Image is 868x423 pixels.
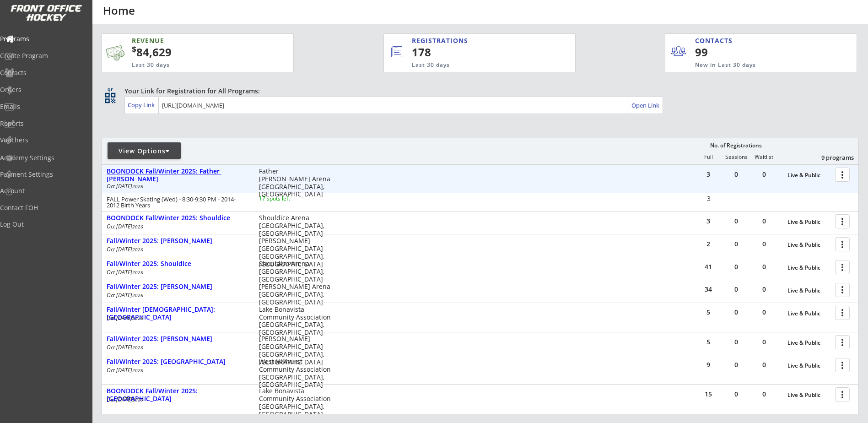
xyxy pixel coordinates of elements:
div: Fall/Winter [DEMOGRAPHIC_DATA]: [GEOGRAPHIC_DATA] [107,306,249,321]
div: 0 [750,286,778,293]
div: 0 [722,264,750,270]
div: Last 30 days [132,61,249,69]
em: 2026 [132,183,143,190]
div: Shouldice Arena [GEOGRAPHIC_DATA], [GEOGRAPHIC_DATA] [259,214,331,237]
div: Fall/Winter 2025: Shouldice [107,260,249,268]
div: Oct [DATE] [107,345,247,350]
em: 2026 [132,367,143,374]
div: West Hillhurst Community Association [GEOGRAPHIC_DATA], [GEOGRAPHIC_DATA] [259,358,331,389]
em: 2026 [132,396,143,403]
div: Live & Public [787,172,830,179]
div: 9 programs [806,153,854,162]
div: 2 [695,241,722,247]
div: Live & Public [787,242,830,248]
div: qr [104,87,115,92]
div: Oct [DATE] [107,368,247,373]
button: more_vert [835,283,850,297]
div: Live & Public [787,287,830,294]
div: 17 spots left [259,196,318,201]
div: 3 [695,195,722,202]
div: REGISTRATIONS [412,36,533,45]
button: more_vert [835,168,850,182]
div: 0 [722,286,750,293]
div: Your Link for Registration for All Programs: [124,87,830,96]
button: more_vert [835,335,850,349]
div: 0 [750,264,778,270]
div: Last 30 days [412,61,538,69]
button: more_vert [835,387,850,401]
div: Open Link [631,102,660,109]
div: Oct [DATE] [107,184,247,189]
div: 34 [695,286,722,293]
div: 0 [750,339,778,345]
div: 0 [722,339,750,345]
div: 0 [722,171,750,178]
button: more_vert [835,237,850,251]
div: 3 [695,171,722,178]
div: Fall/Winter 2025: [GEOGRAPHIC_DATA] [107,358,249,366]
div: New in Last 30 days [695,61,814,69]
em: 2026 [132,269,143,276]
div: BOONDOCK Fall/Winter 2025: Father [PERSON_NAME] [107,168,249,183]
div: Fall/Winter 2025: [PERSON_NAME] [107,237,249,245]
div: View Options [108,146,181,156]
div: REVENUE [132,36,249,45]
sup: $ [132,43,136,54]
em: 2026 [132,315,143,321]
div: Oct [DATE] [107,293,247,298]
div: [PERSON_NAME] Arena [GEOGRAPHIC_DATA], [GEOGRAPHIC_DATA] [259,283,331,306]
div: Shouldice Arena [GEOGRAPHIC_DATA], [GEOGRAPHIC_DATA] [259,260,331,283]
div: Father [PERSON_NAME] Arena [GEOGRAPHIC_DATA], [GEOGRAPHIC_DATA] [259,168,331,198]
div: 0 [750,309,778,315]
div: No. of Registrations [707,142,764,149]
div: Oct [DATE] [107,224,247,229]
div: 0 [750,171,778,178]
div: 0 [750,241,778,247]
div: 0 [750,218,778,224]
button: more_vert [835,260,850,274]
div: Full [695,154,722,160]
div: Oct [DATE] [107,315,247,321]
div: Live & Public [787,219,830,225]
div: Live & Public [787,340,830,346]
div: 0 [722,241,750,247]
div: 0 [750,391,778,397]
div: Copy Link [128,101,156,109]
div: Live & Public [787,265,830,271]
div: Oct [DATE] [107,247,247,252]
div: 0 [722,218,750,224]
button: more_vert [835,214,850,228]
div: 0 [722,309,750,315]
div: Fall/Winter 2025: [PERSON_NAME] [107,283,249,291]
div: FALL Power Skating (Wed) - 8:30-9:30 PM - 2014-2012 Birth Years [107,196,247,208]
em: 2026 [132,292,143,298]
div: 0 [722,391,750,397]
button: more_vert [835,358,850,372]
div: Lake Bonavista Community Association [GEOGRAPHIC_DATA], [GEOGRAPHIC_DATA] [259,306,331,336]
div: 99 [695,44,751,60]
div: 5 [695,309,722,315]
div: Oct [DATE] [107,270,247,275]
div: Live & Public [787,363,830,369]
div: Lake Bonavista Community Association [GEOGRAPHIC_DATA], [GEOGRAPHIC_DATA] [259,387,331,418]
em: 2026 [132,246,143,253]
button: more_vert [835,306,850,320]
div: BOONDOCK Fall/Winter 2025: Shouldice [107,214,249,222]
div: 3 [695,218,722,224]
div: 84,629 [132,44,264,60]
div: Waitlist [750,154,777,160]
div: [PERSON_NAME][GEOGRAPHIC_DATA] [GEOGRAPHIC_DATA], [GEOGRAPHIC_DATA] [259,237,331,268]
div: BOONDOCK Fall/Winter 2025: [GEOGRAPHIC_DATA] [107,387,249,403]
div: Live & Public [787,310,830,317]
div: 178 [412,44,545,60]
div: Live & Public [787,392,830,398]
a: Open Link [631,99,660,112]
div: 9 [695,362,722,368]
div: CONTACTS [695,36,737,45]
div: 5 [695,339,722,345]
div: 0 [722,362,750,368]
div: Oct [DATE] [107,397,247,402]
em: 2026 [132,344,143,351]
div: Sessions [722,154,750,160]
div: [PERSON_NAME][GEOGRAPHIC_DATA] [GEOGRAPHIC_DATA], [GEOGRAPHIC_DATA] [259,335,331,366]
